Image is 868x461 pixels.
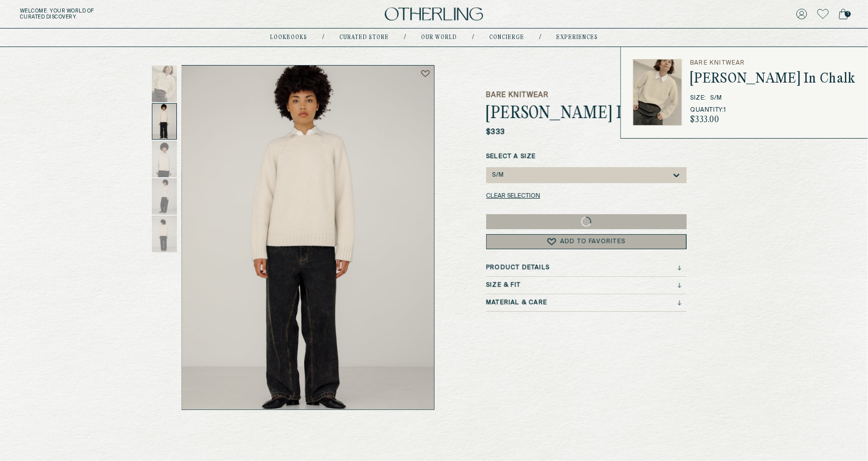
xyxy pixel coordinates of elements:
[690,94,706,102] span: Size :
[182,66,435,409] img: Gia Sweater in Chalk
[486,105,687,123] h1: [PERSON_NAME] In Chalk
[690,59,856,67] h3: Bare Knitwear
[486,152,687,161] label: Select a Size
[486,90,687,100] h5: Bare Knitwear
[845,11,851,17] span: 1
[486,282,521,289] h3: Size & Fit
[690,67,856,86] h2: [PERSON_NAME] In Chalk
[539,34,541,42] div: /
[486,299,547,306] h3: Material & Care
[839,7,848,21] a: 1
[486,234,687,249] button: Add to Favorites
[486,127,506,137] p: $333
[633,59,682,125] img: Gia Sweater in Chalk
[486,264,550,271] h3: Product Details
[690,114,856,126] h3: $ 333.00
[560,239,625,245] span: Add to Favorites
[404,34,406,42] div: /
[486,193,540,199] button: Clear selection
[385,8,483,21] img: logo
[152,66,177,102] img: Thumbnail 1
[421,35,457,40] a: Our world
[152,141,177,177] img: Thumbnail 3
[710,94,722,102] span: S/M
[690,106,856,114] h3: Quantity: 1
[20,8,269,20] h5: Welcome . Your world of curated discovery.
[489,35,524,40] a: concierge
[472,34,474,42] div: /
[270,35,307,40] a: lookbooks
[152,178,177,215] img: Thumbnail 4
[492,172,504,179] div: S/M
[339,35,389,40] a: Curated store
[556,35,598,40] a: experiences
[322,34,324,42] div: /
[152,216,177,252] img: Thumbnail 5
